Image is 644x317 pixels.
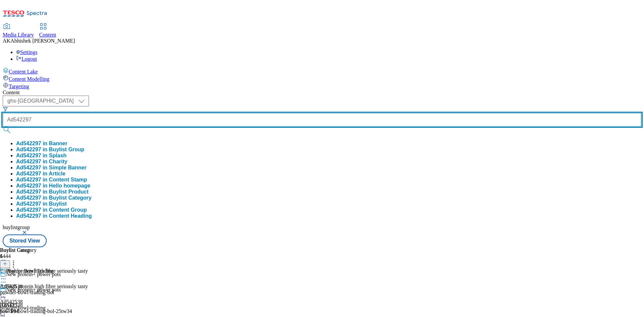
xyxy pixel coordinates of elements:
[16,177,87,183] button: Ad542297 in Content Stamp
[16,56,37,62] a: Logout
[16,147,85,153] button: Ad542297 in Buylist Group
[3,234,47,247] button: Stored View
[6,268,88,274] div: High protein high fibre seriously tasty
[16,153,66,159] button: Ad542297 in Splash
[10,38,75,44] span: Abhishek [PERSON_NAME]
[49,147,85,152] span: Buylist Group
[49,159,67,164] span: Charity
[9,69,38,74] span: Content Lake
[16,207,87,213] button: Ad542297 in Content Group
[9,76,49,82] span: Content Modelling
[49,207,87,213] span: Content Group
[3,67,641,75] a: Content Lake
[16,49,38,55] a: Settings
[39,32,56,38] span: Content
[16,165,87,171] button: Ad542297 in Simple Banner
[16,171,65,177] button: Ad542297 in Article
[3,90,641,96] div: Content
[16,177,87,183] div: Ad542297 in
[49,177,87,182] span: Content Stamp
[16,147,85,153] div: Ad542297 in
[9,84,29,89] span: Targeting
[6,268,53,274] div: Powder Bowl Trading
[3,82,641,90] a: Targeting
[39,24,56,38] a: Content
[16,189,89,195] button: Ad542297 in Buylist Product
[16,213,92,219] button: Ad542297 in Content Heading
[3,24,34,38] a: Media Library
[3,38,10,44] span: AK
[3,75,641,82] a: Content Modelling
[16,183,90,189] button: Ad542297 in Hello homepage
[16,201,67,207] button: Ad542297 in Buylist
[6,283,88,289] div: High protein high fibre seriously tasty
[16,159,67,165] div: Ad542297 in
[16,195,92,201] button: Ad542297 in Buylist Category
[3,106,8,112] svg: Search Filters
[49,195,92,201] span: Buylist Category
[16,141,67,147] button: Ad542297 in Banner
[16,159,67,165] button: Ad542297 in Charity
[3,224,30,230] span: buylistgroup
[16,207,87,213] div: Ad542297 in
[3,113,641,126] input: Search
[3,32,34,38] span: Media Library
[16,195,92,201] div: Ad542297 in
